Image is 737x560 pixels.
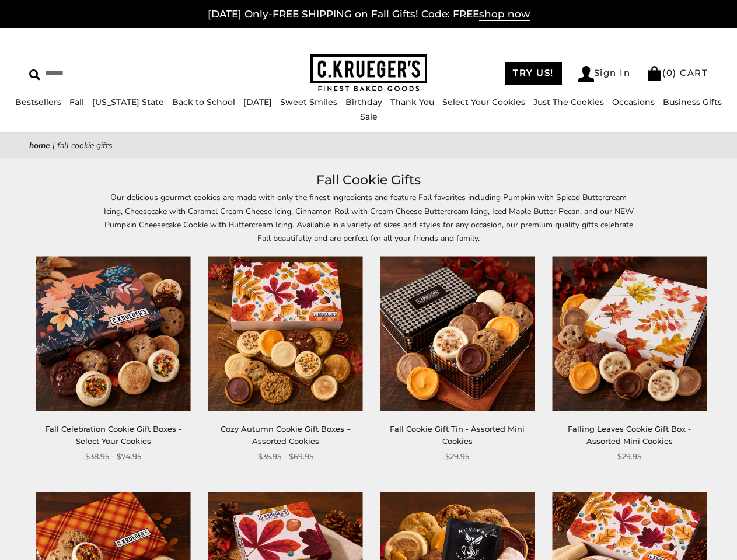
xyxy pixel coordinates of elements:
span: $29.95 [617,450,641,463]
a: TRY US! [505,62,562,85]
img: Fall Cookie Gift Tin - Assorted Mini Cookies [380,257,535,411]
a: [US_STATE] State [92,97,164,107]
a: Fall Celebration Cookie Gift Boxes - Select Your Cookies [45,424,181,446]
a: Home [29,140,50,151]
h1: Fall Cookie Gifts [47,170,690,191]
img: Bag [647,66,662,81]
a: Fall [69,97,84,107]
a: Bestsellers [15,97,61,107]
span: 0 [666,67,673,78]
a: [DATE] [243,97,272,107]
a: Sweet Smiles [280,97,337,107]
img: C.KRUEGER'S [310,54,427,92]
nav: breadcrumbs [29,139,708,152]
a: Business Gifts [663,97,722,107]
a: Sign In [578,66,631,82]
span: $29.95 [445,450,469,463]
span: | [53,140,55,151]
a: Birthday [345,97,382,107]
a: [DATE] Only-FREE SHIPPING on Fall Gifts! Code: FREEshop now [208,8,530,21]
img: Account [578,66,594,82]
a: Falling Leaves Cookie Gift Box - Assorted Mini Cookies [568,424,691,446]
span: $38.95 - $74.95 [85,450,141,463]
img: Falling Leaves Cookie Gift Box - Assorted Mini Cookies [552,257,707,411]
span: shop now [479,8,530,21]
a: Select Your Cookies [442,97,525,107]
span: $35.95 - $69.95 [258,450,313,463]
input: Search [29,64,184,82]
a: Back to School [172,97,235,107]
img: Fall Celebration Cookie Gift Boxes - Select Your Cookies [36,257,191,411]
a: Occasions [612,97,655,107]
a: Thank You [390,97,434,107]
a: Cozy Autumn Cookie Gift Boxes – Assorted Cookies [221,424,351,446]
span: Our delicious gourmet cookies are made with only the finest ingredients and feature Fall favorite... [104,192,634,243]
span: Fall Cookie Gifts [57,140,113,151]
a: Sale [360,111,378,122]
a: (0) CART [647,67,708,78]
img: Search [29,69,40,80]
a: Just The Cookies [533,97,604,107]
img: Cozy Autumn Cookie Gift Boxes – Assorted Cookies [208,257,363,411]
a: Fall Cookie Gift Tin - Assorted Mini Cookies [390,424,525,446]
